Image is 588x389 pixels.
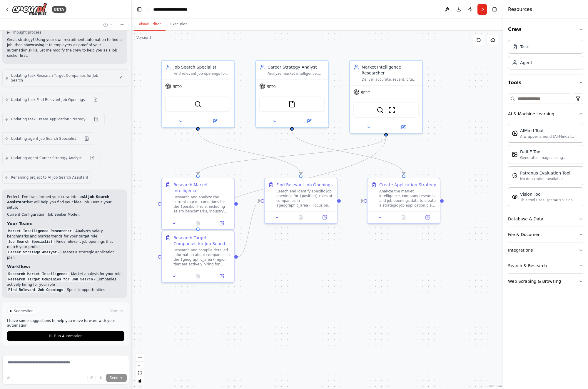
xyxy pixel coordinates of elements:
[161,60,235,128] div: Job Search SpecialistFind relevant job openings for {position} roles in {geographic_area} that ma...
[508,232,542,237] div: File & Document
[7,250,122,260] li: - Creates a strategic application plan
[135,5,143,14] button: Hide left sidebar
[198,118,232,125] button: Open in side panel
[7,228,122,239] li: - Analyzes salary benchmarks and market trends for your target role
[276,182,333,188] div: Find Relevant Job Openings
[11,73,110,83] span: Updating task Research Target Companies for Job Search
[7,239,54,245] code: Job Search Specialist
[508,21,583,38] button: Crew
[508,74,583,91] button: Tools
[161,178,235,230] div: Research Market IntelligenceResearch and analyze the current market conditions for the {position}...
[268,71,325,76] div: Analyze market intelligence, company research, and job opportunities to create a strategic job se...
[161,231,235,283] div: Research Target Companies for Job SearchResearch and compile detailed information about companies...
[487,385,502,388] a: React Flow attribution
[7,212,122,217] h2: Current Configuration (Job Seeker Mode):
[508,258,583,273] button: Search & Research
[349,60,423,134] div: Market Intelligence ResearcherDeliver accurate, recent, citable market intelligence for recruitin...
[520,177,570,181] div: No description available
[101,21,115,28] button: Switch to previous chat
[512,173,518,179] img: PatronusEvalTool
[362,77,419,82] div: Deliver accurate, recent, citable market intelligence for recruiting operations. Use [PERSON_NAME...
[7,287,122,292] li: - Specific opportunities
[276,189,333,208] div: Search and identify specific job openings for {position} roles at companies in {geographic_area}....
[195,137,389,227] g: Edge from 251b434e-a06c-4938-9d7b-a37f543e23db to 6623c880-f72f-4c92-a922-9eb20a6861c9
[5,374,13,382] button: Improve this prompt
[7,229,73,234] code: Market Intelligence Researcher
[288,214,313,221] button: No output available
[136,369,144,377] button: fit view
[110,375,118,380] span: Send
[12,30,41,35] span: Thought process
[153,6,199,12] nav: breadcrumb
[341,198,364,204] g: Edge from 0341856e-6ca5-4844-9dd0-300366eed23a to 318507ed-0b36-4eac-9d7b-88014907b4bd
[52,6,66,13] div: BETA
[377,107,384,114] img: SerperDevTool
[314,214,335,221] button: Open in side panel
[211,220,232,227] button: Open in side panel
[362,64,419,76] div: Market Intelligence Researcher
[173,84,182,89] span: gpt-5
[195,131,304,174] g: Edge from ec63ba05-91d2-43ab-b90b-e9bd3b2a4c31 to 0341856e-6ca5-4844-9dd0-300366eed23a
[97,374,105,382] button: Click to speak your automation idea
[520,155,579,160] div: Generates images using OpenAI's Dall-E model.
[520,128,579,134] div: AIMind Tool
[508,211,583,227] button: Database & Data
[7,264,122,270] h3: Workflow:
[508,227,583,242] button: File & Document
[238,198,261,204] g: Edge from 8aeb1fc7-61ea-499f-8b0f-b43e9d8859d4 to 0341856e-6ca5-4844-9dd0-300366eed23a
[11,175,88,180] span: Renaming project to AI Job Search Assistant
[108,308,124,314] button: Dismiss
[173,235,230,247] div: Research Target Companies for Job Search
[367,178,440,224] div: Create Application StrategyAnalyze the market intelligence, company research, and job openings da...
[186,273,211,280] button: No output available
[293,118,326,125] button: Open in side panel
[173,195,230,214] div: Research and analyze the current market conditions for the {position} role, including salary benc...
[289,131,407,174] g: Edge from b277d90d-32c5-49ca-bb11-5c8c790cf3be to 318507ed-0b36-4eac-9d7b-88014907b4bd
[417,214,437,221] button: Open in side panel
[136,35,152,40] div: Version 1
[508,242,583,258] button: Integrations
[512,152,518,157] img: DallETool
[136,362,144,369] button: zoom out
[512,194,518,200] img: VisionTool
[7,221,122,227] h3: Your Team:
[7,37,122,58] p: Great strategy! Using your own recruitment automation to find a job, then showcasing it to employ...
[136,377,144,385] button: toggle interactivity
[7,272,69,277] code: Research Market Intelligence
[508,6,532,13] h4: Resources
[7,331,124,341] button: Run Automation
[11,97,85,102] span: Updating task Find Relevant Job Openings
[520,60,532,66] div: Agent
[264,178,338,224] div: Find Relevant Job OpeningsSearch and identify specific job openings for {position} roles at compa...
[186,220,211,227] button: No output available
[195,137,389,174] g: Edge from 251b434e-a06c-4938-9d7b-a37f543e23db to 8aeb1fc7-61ea-499f-8b0f-b43e9d8859d4
[268,64,325,70] div: Career Strategy Analyst
[136,354,144,385] div: React Flow controls
[238,198,261,260] g: Edge from 6623c880-f72f-4c92-a922-9eb20a6861c9 to 0341856e-6ca5-4844-9dd0-300366eed23a
[173,182,230,194] div: Research Market Intelligence
[7,239,122,250] li: - Finds relevant job openings that match your profile
[391,214,416,221] button: No output available
[173,64,230,70] div: Job Search Specialist
[173,71,230,76] div: Find relevant job openings for {position} roles in {geographic_area} that match your skills and c...
[7,250,58,255] code: Career Strategy Analyst
[520,191,579,197] div: Vision Tool
[54,334,83,338] span: Run Automation
[388,107,395,114] img: ScrapeWebsiteTool
[288,101,295,108] img: FileReadTool
[508,111,554,117] div: AI & Machine Learning
[520,134,579,139] div: A wrapper around [AI-Minds]([URL][DOMAIN_NAME]). Useful for when you need answers to questions fr...
[7,287,64,293] code: Find Relevant Job Openings
[520,44,529,50] div: Task
[87,374,96,382] button: Upload files
[508,216,543,222] div: Database & Data
[11,117,86,122] span: Updating task Create Application Strategy
[508,106,583,122] button: AI & Machine Learning
[379,182,436,188] div: Create Application Strategy
[508,91,583,294] div: Tools
[520,149,579,155] div: Dall-E Tool
[508,274,583,289] button: Web Scraping & Browsing
[173,248,230,267] div: Research and compile detailed information about companies in the {geographic_area} region that ar...
[7,277,94,282] code: Research Target Companies for Job Search
[508,247,533,253] div: Integrations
